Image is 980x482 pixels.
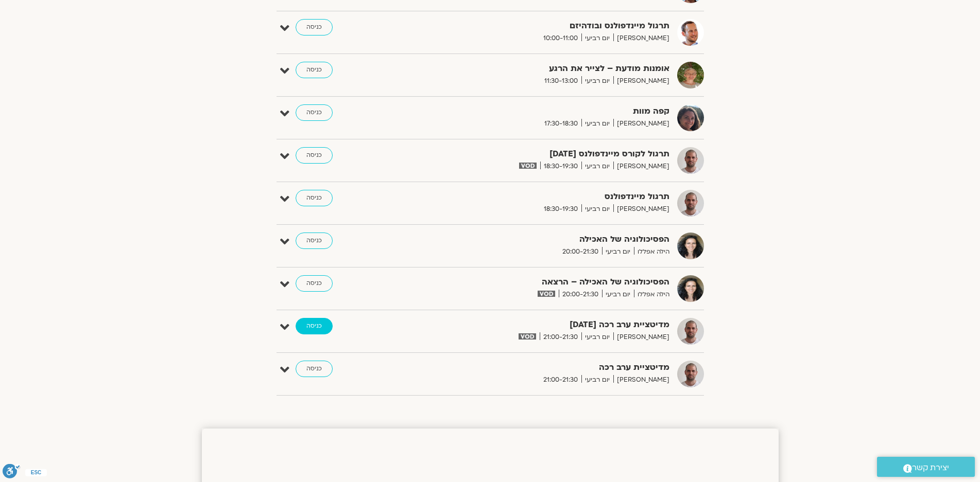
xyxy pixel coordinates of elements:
[613,33,669,44] span: [PERSON_NAME]
[877,457,975,477] a: יצירת קשר
[417,190,669,204] strong: תרגול מיינדפולנס
[417,62,669,76] strong: אומנות מודעת – לצייר את הרגע
[540,204,581,215] span: 18:30-19:30
[613,118,669,129] span: [PERSON_NAME]
[296,62,333,78] a: כניסה
[296,233,333,249] a: כניסה
[296,190,333,206] a: כניסה
[634,289,669,300] span: הילה אפללו
[581,76,613,86] span: יום רביעי
[296,318,333,334] a: כניסה
[417,318,669,332] strong: מדיטציית ערב רכה [DATE]
[417,104,669,118] strong: קפה מוות
[296,104,333,121] a: כניסה
[581,161,613,172] span: יום רביעי
[541,76,581,86] span: 11:30-13:00
[417,233,669,246] strong: הפסיכולוגיה של האכילה
[613,204,669,215] span: [PERSON_NAME]
[519,333,536,340] img: vodicon
[296,19,333,35] a: כניסה
[602,246,634,257] span: יום רביעי
[417,275,669,289] strong: הפסיכולוגיה של האכילה – הרצאה
[417,361,669,374] strong: מדיטציית ערב רכה
[417,147,669,161] strong: תרגול לקורס מיינדפולנס [DATE]
[296,275,333,292] a: כניסה
[296,361,333,377] a: כניסה
[559,289,602,300] span: 20:00-21:30
[613,374,669,385] span: [PERSON_NAME]
[581,204,613,215] span: יום רביעי
[540,161,581,172] span: 18:30-19:30
[519,163,536,169] img: vodicon
[581,332,613,343] span: יום רביעי
[538,291,555,297] img: vodicon
[559,246,602,257] span: 20:00-21:30
[581,33,613,44] span: יום רביעי
[634,246,669,257] span: הילה אפללו
[296,147,333,164] a: כניסה
[581,118,613,129] span: יום רביעי
[613,332,669,343] span: [PERSON_NAME]
[417,19,669,33] strong: תרגול מיינדפולנס ובודהיזם
[540,33,581,44] span: 10:00-11:00
[540,332,581,343] span: 21:00-21:30
[540,374,581,385] span: 21:00-21:30
[541,118,581,129] span: 17:30-18:30
[602,289,634,300] span: יום רביעי
[613,161,669,172] span: [PERSON_NAME]
[613,76,669,86] span: [PERSON_NAME]
[912,461,949,475] span: יצירת קשר
[581,374,613,385] span: יום רביעי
